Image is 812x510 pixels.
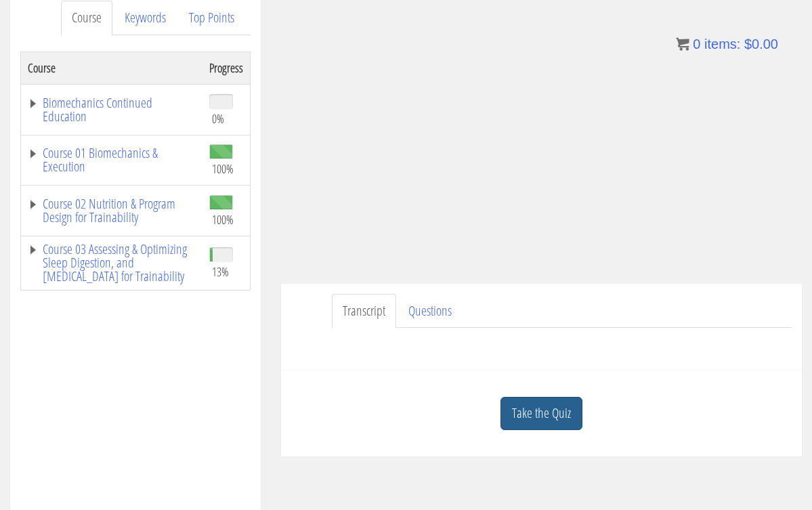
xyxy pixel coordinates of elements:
[398,294,463,328] a: Questions
[693,37,700,51] span: 0
[332,294,396,328] a: Transcript
[114,1,177,35] a: Keywords
[21,51,202,84] th: Course
[28,146,196,173] a: Course 01 Biomechanics & Execution
[212,212,234,227] span: 100%
[28,242,196,283] a: Course 03 Assessing & Optimizing Sleep Digestion, and [MEDICAL_DATA] for Trainability
[212,111,224,126] span: 0%
[28,96,196,123] a: Biomechanics Continued Education
[61,1,112,35] a: Course
[676,37,689,51] img: icon11.png
[676,37,778,51] a: 0 items: $0.00
[178,1,245,35] a: Top Points
[704,37,740,51] span: items:
[202,51,251,84] th: Progress
[744,37,752,51] span: $
[28,197,196,224] a: Course 02 Nutrition & Program Design for Trainability
[212,264,229,279] span: 13%
[500,397,582,430] a: Take the Quiz
[212,161,234,176] span: 100%
[744,37,778,51] bdi: 0.00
